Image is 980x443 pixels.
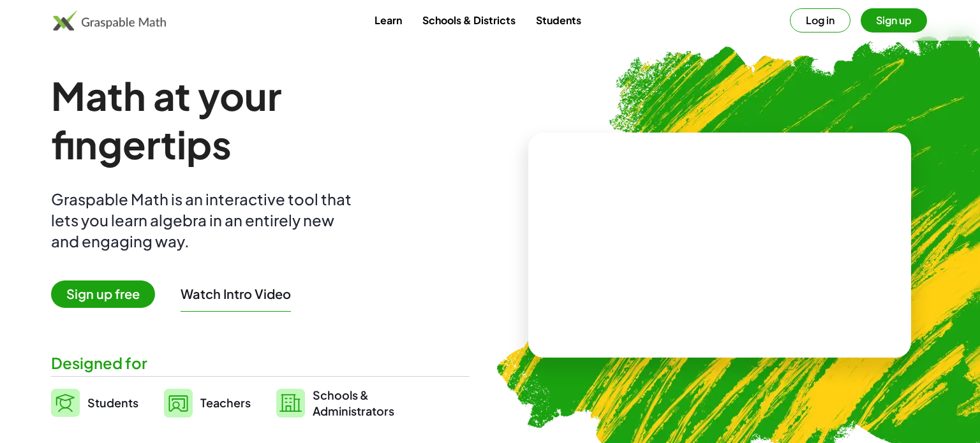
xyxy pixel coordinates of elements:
button: Watch Intro Video [181,286,291,302]
span: Sign up free [51,280,155,308]
button: Log in [790,8,850,33]
img: svg%3e [276,389,305,418]
a: Schools & Districts [412,8,526,32]
h1: Math at your fingertips [51,71,457,168]
a: Students [51,387,138,419]
a: Students [526,8,591,32]
button: Sign up [861,8,927,33]
a: Schools &Administrators [276,387,394,419]
span: Schools & Administrators [313,387,394,419]
span: Teachers [200,395,251,410]
img: svg%3e [164,389,193,418]
video: What is this? This is dynamic math notation. Dynamic math notation plays a central role in how Gr... [624,198,815,293]
img: svg%3e [51,389,80,417]
div: Graspable Math is an interactive tool that lets you learn algebra in an entirely new and engaging... [51,189,357,252]
a: Learn [364,8,412,32]
div: Designed for [51,352,470,374]
span: Students [87,395,138,410]
a: Teachers [164,387,251,419]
